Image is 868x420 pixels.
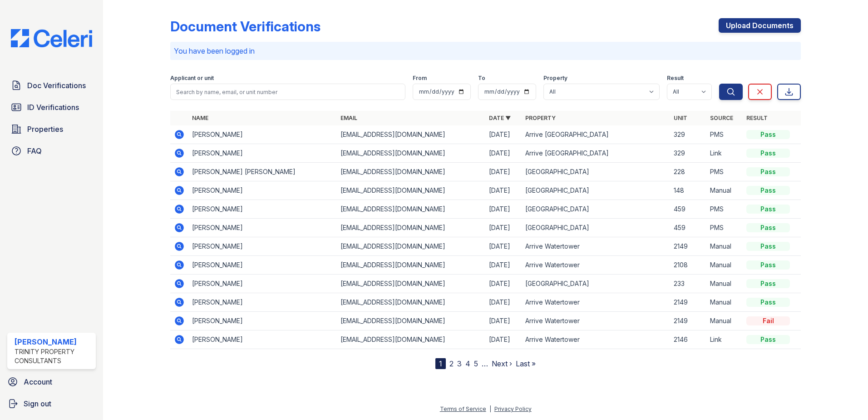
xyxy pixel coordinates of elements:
[485,275,522,293] td: [DATE]
[522,163,670,181] td: [GEOGRAPHIC_DATA]
[489,405,491,412] div: |
[746,186,790,195] div: Pass
[522,200,670,219] td: [GEOGRAPHIC_DATA]
[746,149,790,158] div: Pass
[337,330,485,349] td: [EMAIL_ADDRESS][DOMAIN_NAME]
[670,144,706,163] td: 329
[188,125,337,144] td: [PERSON_NAME]
[667,75,684,82] label: Result
[465,359,470,368] a: 4
[188,144,337,163] td: [PERSON_NAME]
[485,330,522,349] td: [DATE]
[7,76,96,95] a: Doc Verifications
[337,144,485,163] td: [EMAIL_ADDRESS][DOMAIN_NAME]
[474,359,478,368] a: 5
[746,223,790,232] div: Pass
[522,219,670,237] td: [GEOGRAPHIC_DATA]
[522,144,670,163] td: Arrive [GEOGRAPHIC_DATA]
[449,359,454,368] a: 2
[7,142,96,160] a: FAQ
[522,181,670,200] td: [GEOGRAPHIC_DATA]
[746,115,768,121] a: Result
[489,115,511,121] a: Date ▼
[670,219,706,237] td: 459
[522,275,670,293] td: [GEOGRAPHIC_DATA]
[746,205,790,214] div: Pass
[670,275,706,293] td: 233
[188,163,337,181] td: [PERSON_NAME] [PERSON_NAME]
[706,125,743,144] td: PMS
[706,144,743,163] td: Link
[522,330,670,349] td: Arrive Watertower
[706,163,743,181] td: PMS
[192,115,208,121] a: Name
[706,237,743,256] td: Manual
[485,237,522,256] td: [DATE]
[719,18,801,33] a: Upload Documents
[337,237,485,256] td: [EMAIL_ADDRESS][DOMAIN_NAME]
[337,125,485,144] td: [EMAIL_ADDRESS][DOMAIN_NAME]
[478,75,485,82] label: To
[746,167,790,176] div: Pass
[706,293,743,312] td: Manual
[746,260,790,270] div: Pass
[15,336,92,347] div: [PERSON_NAME]
[670,125,706,144] td: 329
[188,237,337,256] td: [PERSON_NAME]
[337,181,485,200] td: [EMAIL_ADDRESS][DOMAIN_NAME]
[188,256,337,275] td: [PERSON_NAME]
[174,45,797,56] p: You have been logged in
[188,200,337,219] td: [PERSON_NAME]
[706,200,743,219] td: PMS
[494,405,532,412] a: Privacy Policy
[485,163,522,181] td: [DATE]
[482,358,488,369] span: …
[706,181,743,200] td: Manual
[746,298,790,307] div: Pass
[485,200,522,219] td: [DATE]
[485,181,522,200] td: [DATE]
[516,359,536,368] a: Last »
[670,256,706,275] td: 2108
[188,312,337,330] td: [PERSON_NAME]
[337,163,485,181] td: [EMAIL_ADDRESS][DOMAIN_NAME]
[7,120,96,138] a: Properties
[485,312,522,330] td: [DATE]
[522,237,670,256] td: Arrive Watertower
[485,125,522,144] td: [DATE]
[188,219,337,237] td: [PERSON_NAME]
[440,405,486,412] a: Terms of Service
[522,125,670,144] td: Arrive [GEOGRAPHIC_DATA]
[525,115,556,121] a: Property
[706,219,743,237] td: PMS
[485,293,522,312] td: [DATE]
[188,275,337,293] td: [PERSON_NAME]
[337,200,485,219] td: [EMAIL_ADDRESS][DOMAIN_NAME]
[27,102,79,113] span: ID Verifications
[337,219,485,237] td: [EMAIL_ADDRESS][DOMAIN_NAME]
[435,358,446,369] div: 1
[670,237,706,256] td: 2149
[670,181,706,200] td: 148
[710,115,733,121] a: Source
[706,275,743,293] td: Manual
[670,312,706,330] td: 2149
[337,256,485,275] td: [EMAIL_ADDRESS][DOMAIN_NAME]
[706,256,743,275] td: Manual
[4,29,99,47] img: CE_Logo_Blue-a8612792a0a2168367f1c8372b55b34899dd931a85d93a1a3d3e32e68fde9ad4.png
[485,256,522,275] td: [DATE]
[706,330,743,349] td: Link
[27,80,86,91] span: Doc Verifications
[15,347,92,365] div: Trinity Property Consultants
[27,145,42,156] span: FAQ
[24,376,52,387] span: Account
[543,75,567,82] label: Property
[522,256,670,275] td: Arrive Watertower
[746,316,790,325] div: Fail
[746,130,790,139] div: Pass
[413,75,427,82] label: From
[337,293,485,312] td: [EMAIL_ADDRESS][DOMAIN_NAME]
[522,293,670,312] td: Arrive Watertower
[188,330,337,349] td: [PERSON_NAME]
[7,98,96,116] a: ID Verifications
